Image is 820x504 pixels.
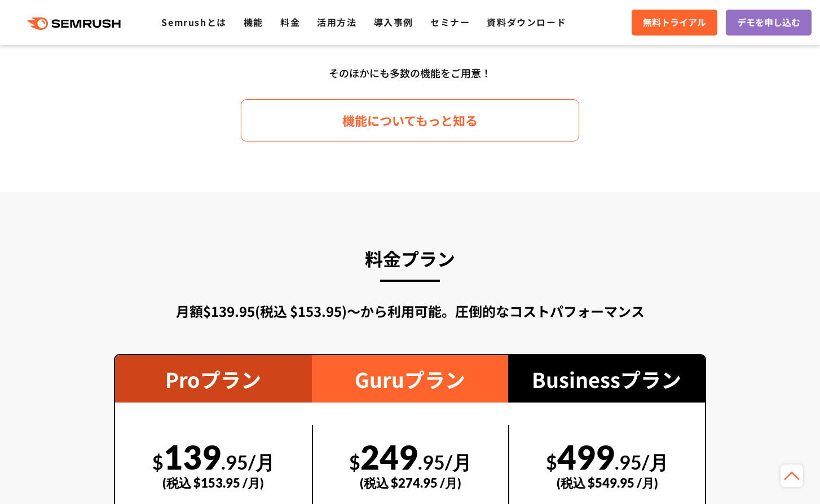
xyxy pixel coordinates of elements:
[374,15,413,29] a: 導入事例
[737,15,800,30] span: デモを申し込む
[221,450,275,474] span: .95/月
[487,15,566,29] a: 資料ダウンロード
[241,99,579,142] a: 機能についてもっと知る
[114,301,706,321] div: 月額$139.95(税込 $153.95)〜から利用可能。圧倒的なコストパフォーマンス
[144,425,283,503] div: 139
[726,10,812,36] a: デモを申し込む
[342,463,479,503] div: (税込 $274.95 /月)
[114,243,706,273] h3: 料金プラン
[508,355,705,403] div: Businessプラン
[643,15,706,30] span: 無料トライアル
[312,355,509,403] div: Guruプラン
[342,425,479,503] div: 249
[539,425,676,503] div: 499
[115,355,312,403] div: Proプラン
[546,450,557,474] span: $
[144,463,283,503] div: (税込 $153.95 /月)
[317,15,356,29] a: 活用方法
[615,450,668,474] span: .95/月
[349,450,360,474] span: $
[152,450,164,474] span: $
[539,463,676,503] div: (税込 $549.95 /月)
[342,110,478,130] span: 機能についてもっと知る
[86,63,734,83] div: そのほかにも多数の機能をご用意！
[161,15,226,29] a: Semrushとは
[244,15,263,29] a: 機能
[280,15,300,29] a: 料金
[430,15,470,29] a: セミナー
[632,10,717,36] a: 無料トライアル
[418,450,471,474] span: .95/月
